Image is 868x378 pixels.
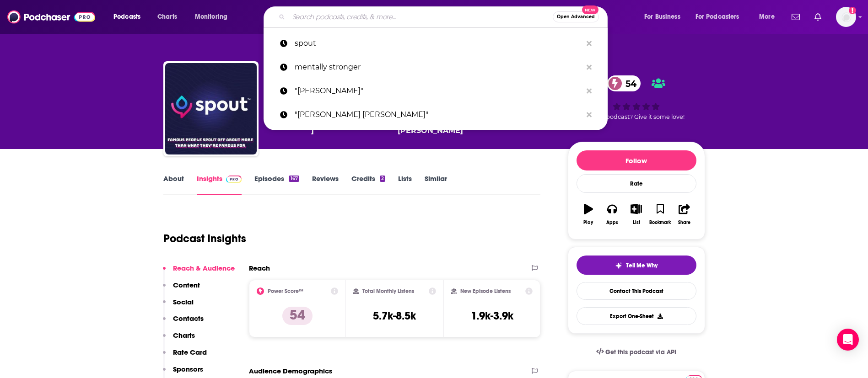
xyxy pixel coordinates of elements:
[557,15,595,19] span: Open Advanced
[836,7,856,27] button: Show profile menu
[649,220,671,225] div: Bookmark
[173,314,204,323] p: Contacts
[264,32,608,55] a: spout
[268,288,303,294] h2: Power Score™
[173,365,203,373] p: Sponsors
[577,256,696,275] button: tell me why sparkleTell Me Why
[589,341,684,363] a: Get this podcast via API
[163,331,195,348] button: Charts
[295,79,582,103] p: "christine brown"
[272,6,616,27] div: Search podcasts, credits, & more...
[157,11,177,23] span: Charts
[173,264,235,272] p: Reach & Audience
[582,5,598,14] span: New
[577,282,696,300] a: Contact This Podcast
[690,10,753,24] button: open menu
[577,198,600,231] button: Play
[425,174,447,195] a: Similar
[644,11,680,23] span: For Business
[471,309,513,323] h3: 1.9k-3.9k
[606,220,618,225] div: Apps
[836,7,856,27] span: Logged in as sydneymorris_books
[189,10,239,24] button: open menu
[282,307,313,325] p: 54
[151,10,183,24] a: Charts
[849,7,856,14] svg: Add a profile image
[362,288,414,294] h2: Total Monthly Listens
[788,9,803,25] a: Show notifications dropdown
[605,348,676,356] span: Get this podcast via API
[678,220,690,225] div: Share
[163,298,194,314] button: Social
[249,264,270,272] h2: Reach
[295,103,582,127] p: "christine brown woolley"
[583,220,593,225] div: Play
[380,176,385,182] div: 2
[264,55,608,79] a: mentally stronger
[264,103,608,127] a: "[PERSON_NAME] [PERSON_NAME]"
[7,8,95,26] img: Podchaser - Follow, Share and Rate Podcasts
[588,113,685,120] span: Good podcast? Give it some love!
[173,298,194,306] p: Social
[600,198,624,231] button: Apps
[249,367,332,375] h2: Audience Demographics
[568,69,705,126] div: 54Good podcast? Give it some love!
[460,288,511,294] h2: New Episode Listens
[254,174,299,195] a: Episodes167
[226,176,242,183] img: Podchaser Pro
[615,262,622,269] img: tell me why sparkle
[351,174,385,195] a: Credits2
[373,309,416,323] h3: 5.7k-8.5k
[672,198,696,231] button: Share
[113,11,140,23] span: Podcasts
[197,174,242,195] a: InsightsPodchaser Pro
[163,174,184,195] a: About
[553,11,599,22] button: Open AdvancedNew
[648,198,672,231] button: Bookmark
[577,150,696,170] button: Follow
[107,10,152,24] button: open menu
[163,314,204,331] button: Contacts
[638,10,692,24] button: open menu
[163,264,235,281] button: Reach & Audience
[165,63,257,154] img: Spout Podcast
[624,198,648,231] button: List
[312,174,339,195] a: Reviews
[163,281,200,298] button: Content
[811,9,825,25] a: Show notifications dropdown
[633,220,640,225] div: List
[577,307,696,325] button: Export One-Sheet
[195,11,227,23] span: Monitoring
[695,11,739,23] span: For Podcasters
[753,10,786,24] button: open menu
[173,331,195,340] p: Charts
[163,232,246,245] h1: Podcast Insights
[289,176,299,182] div: 167
[173,348,207,357] p: Rate Card
[837,329,859,351] div: Open Intercom Messenger
[398,174,412,195] a: Lists
[577,174,696,193] div: Rate
[607,75,641,91] a: 54
[836,7,856,27] img: User Profile
[759,11,775,23] span: More
[295,55,582,79] p: mentally stronger
[295,32,582,55] p: spout
[264,79,608,103] a: "[PERSON_NAME]"
[616,75,641,91] span: 54
[289,10,553,24] input: Search podcasts, credits, & more...
[626,262,658,269] span: Tell Me Why
[173,281,200,289] p: Content
[163,348,207,365] button: Rate Card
